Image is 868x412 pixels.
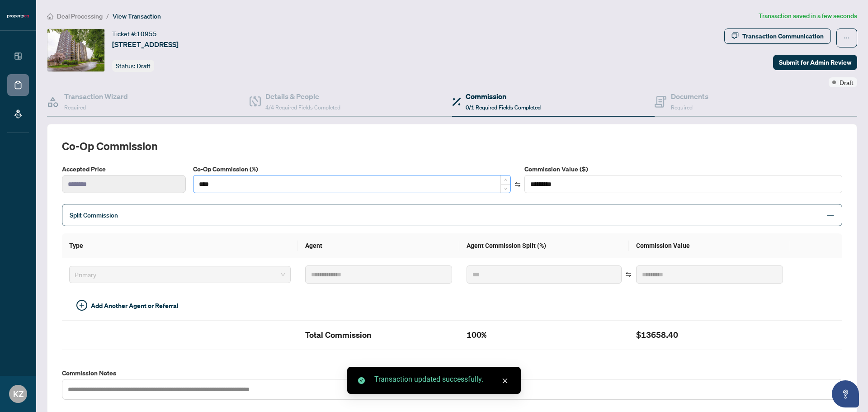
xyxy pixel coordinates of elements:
[137,62,151,70] span: Draft
[305,328,452,342] h2: Total Commission
[265,91,340,102] h4: Details & People
[112,39,179,50] span: [STREET_ADDRESS]
[13,388,24,400] span: KZ
[773,55,857,70] button: Submit for Admin Review
[844,35,850,41] span: ellipsis
[636,328,783,342] h2: $13658.40
[106,11,109,21] li: /
[374,374,510,385] div: Transaction updated successfully.
[759,11,857,21] article: Transaction saved in a few seconds
[504,187,507,190] span: down
[137,30,157,38] span: 10955
[826,211,835,219] span: minus
[91,301,179,311] span: Add Another Agent or Referral
[75,268,285,281] span: Primary
[113,12,161,20] span: View Transaction
[298,233,459,258] th: Agent
[671,104,693,111] span: Required
[466,104,541,111] span: 0/1 Required Fields Completed
[62,139,842,153] h2: Co-op Commission
[504,178,507,181] span: up
[502,378,508,384] span: close
[112,60,154,72] div: Status:
[724,28,831,44] button: Transaction Communication
[466,91,541,102] h4: Commission
[671,91,708,102] h4: Documents
[629,233,790,258] th: Commission Value
[514,181,521,188] span: swap
[64,91,128,102] h4: Transaction Wizard
[57,12,103,20] span: Deal Processing
[524,164,842,174] label: Commission Value ($)
[69,298,186,313] button: Add Another Agent or Referral
[779,55,851,70] span: Submit for Admin Review
[7,14,29,19] img: logo
[467,328,622,342] h2: 100%
[265,104,340,111] span: 4/4 Required Fields Completed
[500,175,510,184] span: Increase Value
[358,377,365,384] span: check-circle
[62,368,842,378] label: Commission Notes
[742,29,824,43] div: Transaction Communication
[193,164,511,174] label: Co-Op Commission (%)
[112,28,157,39] div: Ticket #:
[62,233,298,258] th: Type
[64,104,86,111] span: Required
[832,380,859,407] button: Open asap
[47,29,104,71] img: IMG-W12271532_1.jpg
[47,13,53,19] span: home
[840,77,854,87] span: Draft
[500,376,510,386] a: Close
[500,184,510,193] span: Decrease Value
[459,233,629,258] th: Agent Commission Split (%)
[70,211,118,219] span: Split Commission
[62,204,842,226] div: Split Commission
[625,271,632,278] span: swap
[76,300,87,311] span: plus-circle
[62,164,186,174] label: Accepted Price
